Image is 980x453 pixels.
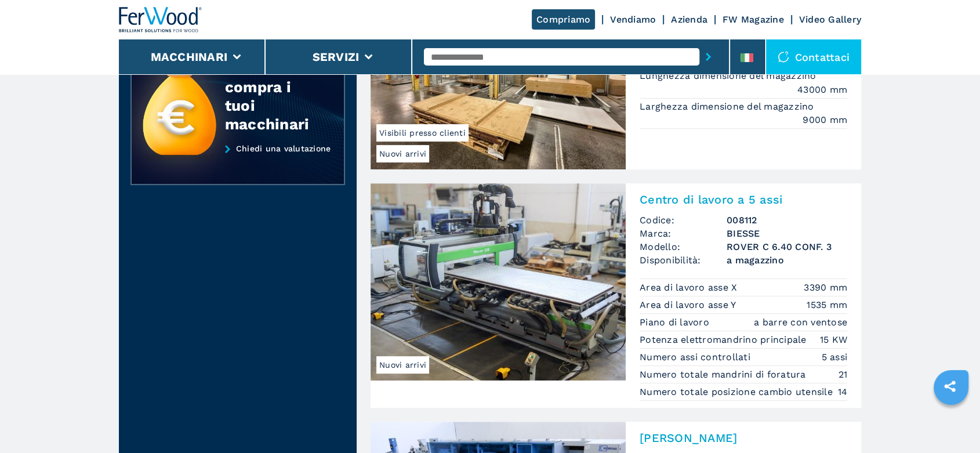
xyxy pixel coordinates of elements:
p: Area di lavoro asse Y [640,299,739,311]
div: Contattaci [766,39,862,74]
img: Centro di lavoro a 5 assi BIESSE ROVER C 6.40 CONF. 3 [371,183,626,380]
h2: [PERSON_NAME] [640,431,847,445]
img: Ferwood [119,7,202,32]
span: Codice: [640,213,727,227]
p: Potenza elettromandrino principale [640,334,810,346]
span: Marca: [640,227,727,240]
button: Servizi [312,50,359,64]
span: Modello: [640,240,727,253]
span: Visibili presso clienti [376,124,469,142]
em: 9000 mm [803,113,847,126]
em: a barre con ventose [754,316,847,329]
em: 43000 mm [797,83,847,96]
p: Larghezza dimensione del magazzino [640,100,817,113]
em: 5 assi [822,350,848,364]
em: 14 [838,385,848,398]
a: Vendiamo [610,14,656,25]
span: Nuovi arrivi [376,356,429,374]
button: Macchinari [151,50,228,64]
em: 15 KW [820,333,847,346]
span: a magazzino [727,253,847,267]
p: Numero totale mandrini di foratura [640,368,809,381]
p: Area di lavoro asse X [640,281,741,294]
p: Lunghezza dimensione del magazzino [640,70,819,82]
em: 1535 mm [807,298,847,311]
a: Compriamo [532,9,595,30]
p: Numero totale posizione cambio utensile [640,386,836,398]
iframe: Chat [931,401,971,444]
p: Numero assi controllati [640,351,753,364]
h3: BIESSE [727,227,847,240]
h3: 008112 [727,213,847,227]
h2: Centro di lavoro a 5 assi [640,193,847,206]
em: 3390 mm [804,281,847,294]
a: Azienda [671,14,707,25]
a: sharethis [935,372,964,401]
a: Video Gallery [799,14,861,25]
p: Piano di lavoro [640,316,712,329]
a: Chiedi una valutazione [130,144,345,186]
a: Centro di lavoro a 5 assi BIESSE ROVER C 6.40 CONF. 3Nuovi arriviCentro di lavoro a 5 assiCodice:... [371,183,861,408]
div: Ferwood compra i tuoi macchinari [225,59,321,133]
em: 21 [839,368,848,381]
h3: ROVER C 6.40 CONF. 3 [727,240,847,253]
button: submit-button [699,44,717,70]
img: Contattaci [778,51,789,63]
a: FW Magazine [723,14,784,25]
span: Nuovi arrivi [376,145,429,162]
span: Disponibilità: [640,253,727,267]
